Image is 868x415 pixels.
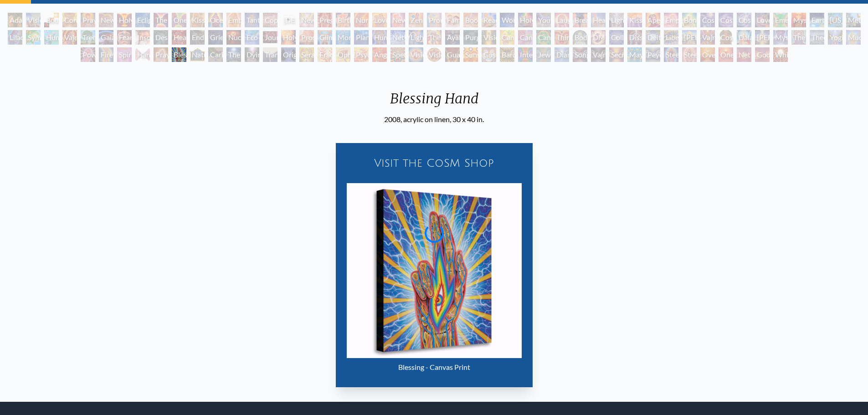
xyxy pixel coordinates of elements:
div: Blessing - Canvas Print [347,358,522,376]
div: Breathing [573,13,587,27]
div: Cannabis Mudra [500,30,514,45]
div: Blessing Hand [172,47,186,62]
div: Holy Family [518,13,533,27]
div: Grieving [208,30,223,45]
div: Despair [154,30,168,45]
div: Prostration [299,30,314,45]
div: Vajra Being [591,47,606,62]
div: Transfiguration [263,47,277,62]
div: Monochord [336,30,350,45]
div: Metamorphosis [846,13,861,27]
div: Laughing Man [555,13,569,27]
div: Blessing Hand [383,90,486,114]
div: Psychomicrograph of a Fractal Paisley Cherub Feather Tip [354,47,369,62]
div: Nursing [354,13,369,27]
div: Eclipse [135,13,150,27]
div: Family [445,13,460,27]
div: Cosmic Creativity [700,13,715,27]
a: Visit the CoSM Shop [341,149,527,178]
div: Liberation Through Seeing [664,30,678,45]
div: Cannabacchus [536,30,551,45]
div: One Taste [172,13,186,27]
div: [DEMOGRAPHIC_DATA] Embryo [281,13,296,27]
div: Networks [390,30,405,45]
div: Cosmic [DEMOGRAPHIC_DATA] [719,30,733,45]
div: One [719,47,733,62]
div: Gaia [99,30,113,45]
div: Collective Vision [609,30,624,45]
div: Fear [117,30,132,45]
div: Human Geometry [372,30,387,45]
div: [US_STATE] Song [828,13,842,27]
div: Vision Crystal [409,47,423,62]
div: Birth [336,13,350,27]
div: Kiss of the [MEDICAL_DATA] [627,13,642,27]
div: Promise [427,13,442,27]
div: Original Face [281,47,296,62]
div: Mysteriosa 2 [791,13,806,27]
div: Power to the Peaceful [81,47,95,62]
div: Praying Hands [154,47,168,62]
div: The Soul Finds It's Way [226,47,241,62]
img: Blessing - Canvas Print [347,183,522,358]
div: White Light [773,47,788,62]
div: Caring [208,47,223,62]
div: Vajra Horse [62,30,77,45]
div: Headache [172,30,186,45]
div: Nuclear Crucifixion [226,30,241,45]
div: Cosmic Lovers [737,13,751,27]
div: Net of Being [737,47,751,62]
div: Third Eye Tears of Joy [555,30,569,45]
div: Reading [482,13,496,27]
div: Glimpsing the Empyrean [318,30,332,45]
div: Diamond Being [555,47,569,62]
div: Cosmic Artist [719,13,733,27]
div: Deities & Demons Drinking from the Milky Pool [646,30,660,45]
div: Peyote Being [646,47,660,62]
div: Visionary Origin of Language [26,13,41,27]
div: Adam & Eve [8,13,22,27]
div: Steeplehead 1 [664,47,678,62]
div: New Family [390,13,405,27]
div: Dissectional Art for Tool's Lateralus CD [627,30,642,45]
div: Vision [PERSON_NAME] [427,47,442,62]
div: Guardian of Infinite Vision [445,47,460,62]
a: Blessing - Canvas Print [347,183,522,376]
div: Dalai Lama [737,30,751,45]
div: Jewel Being [536,47,551,62]
div: Oversoul [700,47,715,62]
div: Body/Mind as a Vibratory Field of Energy [573,30,587,45]
div: Cosmic Elf [482,47,496,62]
div: Empowerment [664,13,678,27]
div: Purging [463,30,478,45]
div: Vision Tree [482,30,496,45]
div: Embracing [226,13,241,27]
div: Secret Writing Being [609,47,624,62]
div: Young & Old [536,13,551,27]
div: DMT - The Spirit Molecule [591,30,606,45]
div: Love is a Cosmic Force [755,13,770,27]
div: Mystic Eye [773,30,788,45]
div: Spirit Animates the Flesh [117,47,132,62]
div: Body, Mind, Spirit [44,13,59,27]
div: Copulating [263,13,277,27]
div: Tantra [245,13,259,27]
div: Tree & Person [81,30,95,45]
div: [PERSON_NAME] [682,30,697,45]
div: Lilacs [8,30,22,45]
div: Boo-boo [463,13,478,27]
div: Insomnia [135,30,150,45]
div: Spectral Lotus [390,47,405,62]
div: Mudra [846,30,861,45]
div: Cannabis Sutra [518,30,533,45]
div: [PERSON_NAME] [755,30,770,45]
div: Healing [591,13,606,27]
div: Praying [81,13,95,27]
div: Bardo Being [500,47,514,62]
div: Lightweaver [609,13,624,27]
div: Interbeing [518,47,533,62]
div: Aperture [646,13,660,27]
div: 2008, acrylic on linen, 30 x 40 in. [383,114,486,125]
div: Firewalking [99,47,113,62]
